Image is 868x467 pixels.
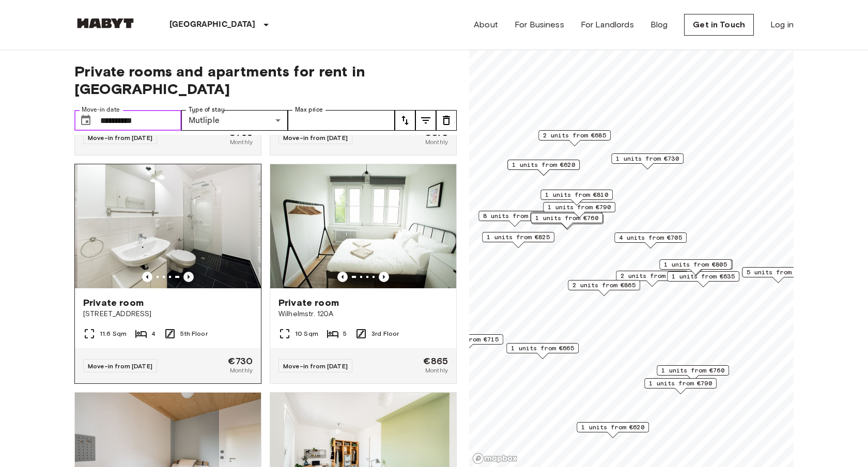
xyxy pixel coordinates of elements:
span: 1 units from €810 [545,190,608,199]
span: 1 units from €730 [616,154,679,163]
div: Map marker [659,259,732,275]
div: Map marker [538,130,611,146]
div: Map marker [742,267,814,283]
button: tune [415,110,436,131]
span: 1 units from €760 [535,213,598,223]
p: [GEOGRAPHIC_DATA] [169,19,256,31]
button: tune [395,110,415,131]
button: Previous image [142,272,152,282]
span: 1 units from €825 [487,232,550,242]
span: [STREET_ADDRESS] [83,309,253,319]
a: For Landlords [581,19,634,31]
span: €730 [228,356,253,366]
label: Max price [295,105,323,114]
div: Map marker [531,213,603,229]
span: Wilhelmstr. 120A [278,309,448,319]
a: Marketing picture of unit DE-01-081-001-03HPrevious imagePrevious imagePrivate roomWilhelmstr. 12... [270,164,457,384]
span: 1 units from €620 [512,160,575,169]
a: Log in [770,19,794,31]
span: 5 [343,329,347,338]
div: Map marker [507,160,580,176]
label: Move-in date [82,105,120,114]
span: Monthly [425,137,448,147]
span: 2 units from €865 [572,281,636,290]
div: Map marker [530,212,602,228]
span: 10 Sqm [295,329,318,338]
div: Map marker [540,190,613,206]
button: Previous image [379,272,389,282]
div: Map marker [667,271,739,287]
span: 1 units from €790 [548,203,611,212]
button: Previous image [337,272,348,282]
span: 1 units from €805 [664,260,727,269]
button: tune [436,110,457,131]
span: 1 units from €715 [436,335,499,344]
div: Map marker [543,202,615,218]
span: 5 units from €645 [747,268,810,277]
span: 2 units from €685 [543,131,606,140]
div: Map marker [482,232,554,248]
span: 1 units from €635 [672,272,735,281]
img: Marketing picture of unit DE-01-12-015-02Q [78,164,263,288]
span: 5th Floor [180,329,207,338]
span: 1 units from €790 [649,379,712,388]
span: Move-in from [DATE] [88,362,152,370]
label: Type of stay [189,105,225,114]
span: 3rd Floor [371,329,399,338]
div: Map marker [657,365,729,381]
img: Habyt [74,18,136,28]
span: 2 units from €720 [621,271,684,281]
span: 4 [151,329,156,338]
a: Get in Touch [684,14,754,36]
div: Mutliple [181,110,288,131]
span: 11.6 Sqm [100,329,127,338]
span: €865 [423,356,448,366]
button: Previous image [183,272,194,282]
span: 3 units from €740 [535,212,598,222]
span: Monthly [425,366,448,375]
a: About [474,19,498,31]
span: Monthly [230,137,253,147]
div: Map marker [577,422,649,438]
span: Monthly [230,366,253,375]
span: Private rooms and apartments for rent in [GEOGRAPHIC_DATA] [74,63,457,98]
span: 4 units from €705 [619,233,682,242]
span: 1 units from €665 [511,344,574,353]
div: Map marker [611,153,684,169]
div: Map marker [506,343,579,359]
a: For Business [515,19,564,31]
span: Move-in from [DATE] [283,134,348,142]
a: Previous imagePrevious imagePrivate room[STREET_ADDRESS]11.6 Sqm45th FloorMove-in from [DATE]€730... [74,164,261,384]
a: Blog [650,19,668,31]
img: Marketing picture of unit DE-01-081-001-03H [270,164,456,288]
span: 1 units from €760 [661,366,724,375]
div: Map marker [616,271,688,287]
span: 1 units from €620 [581,423,644,432]
span: Move-in from [DATE] [283,362,348,370]
div: Map marker [478,211,551,227]
span: €765 [228,128,253,137]
span: Private room [278,297,339,309]
span: Move-in from [DATE] [88,134,152,142]
div: Map marker [614,232,687,248]
span: 8 units from €665 [483,211,546,221]
a: Mapbox logo [472,453,518,464]
span: Private room [83,297,144,309]
div: Map marker [568,280,640,296]
span: €875 [424,128,448,137]
div: Map marker [644,378,717,394]
button: Choose date, selected date is 25 Nov 2025 [75,110,96,131]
